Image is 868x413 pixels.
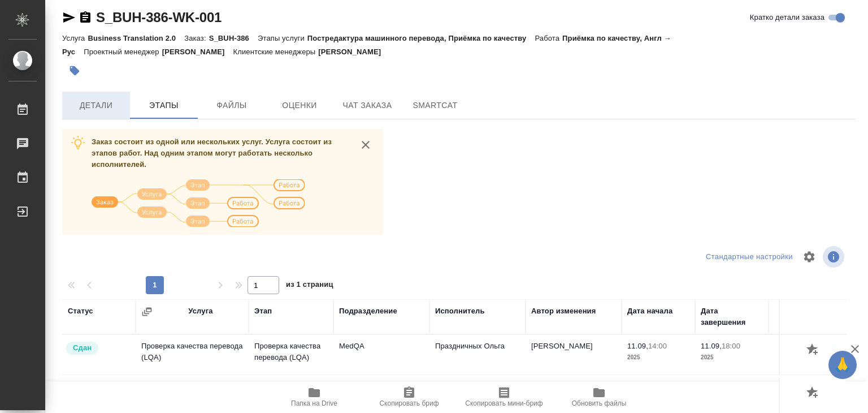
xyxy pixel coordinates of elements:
span: Скопировать бриф [379,399,439,407]
div: Этап [254,306,272,317]
div: Подразделение [339,306,397,317]
p: Работа [535,34,562,42]
button: Добавить оценку [804,341,823,360]
td: MedQA [333,335,429,375]
p: Услуга [62,34,88,42]
p: 11.09, [627,342,648,350]
p: Заказ: [184,34,209,42]
span: Чат заказа [340,98,394,113]
span: Посмотреть информацию [823,246,847,268]
span: Скопировать мини-бриф [465,399,542,407]
span: Папка на Drive [291,399,337,407]
div: Статус [68,306,93,317]
td: Праздничных Ольга [429,335,526,375]
span: из 1 страниц [286,278,333,294]
button: Добавить оценку [804,384,823,403]
p: Сдан [73,342,92,354]
td: Проверка качества перевода (LQA) [136,335,249,375]
button: Папка на Drive [267,381,362,413]
button: Обновить файлы [552,381,646,413]
p: 14:00 [648,342,667,350]
span: Кратко детали заказа [750,12,824,23]
span: Настроить таблицу [796,243,823,270]
div: Исполнитель [435,306,485,317]
p: Клиентские менеджеры [233,48,319,56]
button: close [357,136,374,153]
button: Сгруппировать [141,306,153,317]
div: Дата начала [627,306,672,317]
a: S_BUH-386-WK-001 [96,10,222,25]
div: split button [703,248,796,266]
button: Добавить тэг [62,58,87,83]
span: Оценки [272,98,327,113]
p: 2025 [627,352,689,363]
div: Дата завершения [701,306,763,328]
button: 🙏 [828,351,857,379]
button: Скопировать мини-бриф [457,381,552,413]
p: [PERSON_NAME] [318,48,389,56]
p: 18:00 [722,342,740,350]
p: 2025 [701,352,763,363]
span: SmartCat [408,98,462,113]
p: S_BUH-386 [209,34,258,42]
p: Business Translation 2.0 [88,34,184,42]
p: Этапы услуги [258,34,307,42]
td: [PERSON_NAME] [526,335,622,375]
p: [PERSON_NAME] [162,48,233,56]
button: Скопировать бриф [362,381,457,413]
div: Услуга [188,306,212,317]
p: час [774,352,836,363]
p: Проверка качества перевода (LQA) [254,341,328,363]
span: Файлы [205,98,259,113]
span: Обновить файлы [572,399,627,407]
p: 11.09, [701,342,722,350]
p: Проектный менеджер [84,48,162,56]
p: Постредактура машинного перевода, Приёмка по качеству [307,34,535,42]
button: Скопировать ссылку для ЯМессенджера [62,11,76,24]
span: Этапы [137,98,191,113]
span: 🙏 [833,353,852,377]
span: Детали [69,98,123,113]
div: Автор изменения [531,306,596,317]
span: Заказ состоит из одной или нескольких услуг. Услуга состоит из этапов работ. Над одним этапом мог... [92,137,332,169]
p: 1 [774,341,836,352]
button: Скопировать ссылку [79,11,92,24]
